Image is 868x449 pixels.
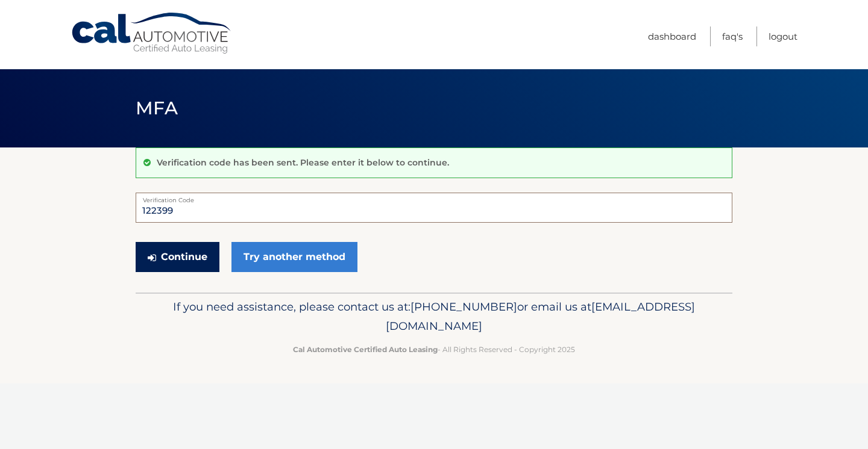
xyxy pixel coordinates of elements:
a: Logout [769,26,797,46]
input: Verification Code [136,193,732,223]
span: [EMAIL_ADDRESS][DOMAIN_NAME] [386,300,695,333]
p: If you need assistance, please contact us at: or email us at [143,297,725,336]
a: Dashboard [648,26,696,46]
p: - All Rights Reserved - Copyright 2025 [143,343,725,356]
span: [PHONE_NUMBER] [410,300,517,314]
a: Cal Automotive [71,12,233,55]
a: Try another method [231,242,357,272]
p: Verification code has been sent. Please enter it below to continue. [157,157,449,168]
strong: Cal Automotive Certified Auto Leasing [293,345,438,354]
span: MFA [136,97,178,119]
label: Verification Code [136,193,732,202]
a: FAQ's [722,26,743,46]
button: Continue [136,242,219,272]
